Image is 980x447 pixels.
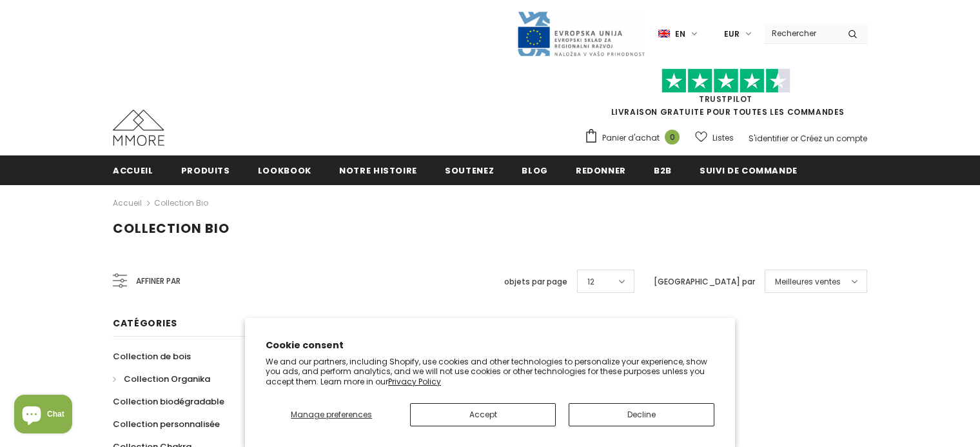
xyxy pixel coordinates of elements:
a: Accueil [113,155,153,184]
span: Suivi de commande [700,164,798,177]
span: EUR [724,28,740,41]
img: Faites confiance aux étoiles pilotes [661,68,790,94]
input: Search Site [764,24,838,43]
a: Collection Organika [113,368,210,390]
a: Collection de bois [113,345,191,368]
span: Accueil [113,164,153,177]
span: 12 [587,275,594,288]
a: Redonner [576,155,626,184]
img: i-lang-1.png [658,28,670,39]
a: B2B [654,155,672,184]
inbox-online-store-chat: Shopify online store chat [10,395,76,437]
span: Blog [522,164,548,177]
a: soutenez [445,155,494,184]
span: Catégories [113,317,177,330]
img: Javni Razpis [516,10,645,57]
a: Javni Razpis [516,28,645,39]
a: Listes [695,126,734,149]
span: Listes [712,132,734,144]
span: soutenez [445,164,494,177]
a: Collection biodégradable [113,390,224,413]
a: Collection Bio [154,197,208,208]
span: B2B [654,164,672,177]
span: 0 [665,130,680,144]
button: Decline [569,403,714,426]
span: LIVRAISON GRATUITE POUR TOUTES LES COMMANDES [584,74,867,117]
a: Produits [181,155,230,184]
span: Meilleures ventes [775,275,841,288]
h2: Cookie consent [266,339,714,352]
span: en [675,28,685,41]
span: Notre histoire [339,164,417,177]
span: Collection personnalisée [113,418,220,430]
label: [GEOGRAPHIC_DATA] par [654,275,755,288]
span: Collection de bois [113,350,191,363]
span: Collection biodégradable [113,395,224,408]
span: Produits [181,164,230,177]
a: Notre histoire [339,155,417,184]
span: or [790,133,798,144]
a: Blog [522,155,548,184]
p: We and our partners, including Shopify, use cookies and other technologies to personalize your ex... [266,357,714,387]
a: TrustPilot [699,94,752,104]
span: Redonner [576,164,626,177]
span: Collection Bio [113,219,230,237]
span: Panier d'achat [602,132,660,144]
a: Créez un compte [800,133,867,144]
a: Privacy Policy [388,376,441,387]
a: Suivi de commande [700,155,798,184]
span: Manage preferences [291,409,372,420]
button: Manage preferences [266,403,397,426]
span: Affiner par [136,274,181,288]
a: Collection personnalisée [113,413,220,435]
a: Lookbook [258,155,311,184]
img: Cas MMORE [113,110,164,146]
a: Accueil [113,195,142,211]
label: objets par page [504,275,567,288]
a: S'identifier [749,133,789,144]
span: Collection Organika [124,373,210,385]
a: Panier d'achat 0 [584,128,686,148]
span: Lookbook [258,164,311,177]
button: Accept [410,403,556,426]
